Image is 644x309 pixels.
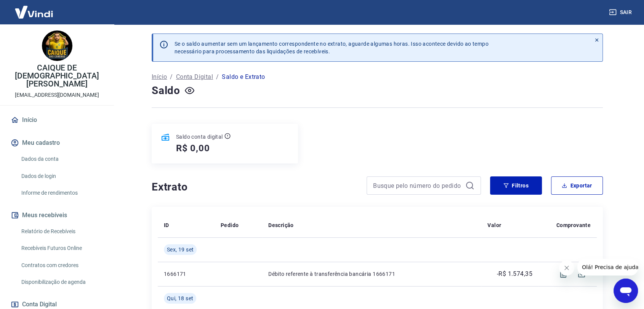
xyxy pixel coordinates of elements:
img: 990bc886-8fc3-473b-a8d1-bdb4cc33dba0.jpeg [42,30,72,61]
span: Qui, 18 set [167,295,193,302]
h4: Extrato [152,179,357,195]
a: Conta Digital [176,72,213,82]
button: Meu cadastro [9,134,105,151]
iframe: Fechar mensagem [559,260,574,275]
p: ID [164,221,169,229]
a: Dados de login [18,168,105,184]
p: Saldo conta digital [176,133,223,141]
p: CAIQUE DE [DEMOGRAPHIC_DATA][PERSON_NAME] [6,64,108,88]
a: Disponibilização de agenda [18,274,105,290]
p: Pedido [221,221,239,229]
h5: R$ 0,00 [176,142,210,154]
span: Olá! Precisa de ajuda? [5,5,64,11]
img: Vindi [9,0,59,24]
button: Exportar [551,176,603,195]
span: Sex, 19 set [167,246,194,253]
a: Início [152,72,167,82]
a: Informe de rendimentos [18,185,105,201]
p: -R$ 1.574,35 [497,269,532,279]
p: [EMAIL_ADDRESS][DOMAIN_NAME] [15,91,99,99]
a: Recebíveis Futuros Online [18,240,105,256]
p: Débito referente à transferência bancária 1666171 [268,270,475,278]
h4: Saldo [152,83,180,98]
p: / [170,72,173,82]
button: Meus recebíveis [9,207,105,224]
input: Busque pelo número do pedido [373,180,462,191]
button: Filtros [490,176,542,195]
a: Contratos com credores [18,258,105,273]
a: Dados da conta [18,151,105,167]
p: Valor [487,221,501,229]
p: 1666171 [164,270,208,278]
span: Visualizar [554,265,572,283]
p: Saldo e Extrato [222,72,265,82]
p: / [216,72,219,82]
iframe: Botão para abrir a janela de mensagens [614,279,638,303]
p: Se o saldo aumentar sem um lançamento correspondente no extrato, aguarde algumas horas. Isso acon... [175,40,489,55]
a: Relatório de Recebíveis [18,224,105,239]
button: Sair [607,5,635,19]
p: Comprovante [556,221,591,229]
p: Descrição [268,221,294,229]
a: Início [9,112,105,128]
iframe: Mensagem da empresa [577,259,638,275]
